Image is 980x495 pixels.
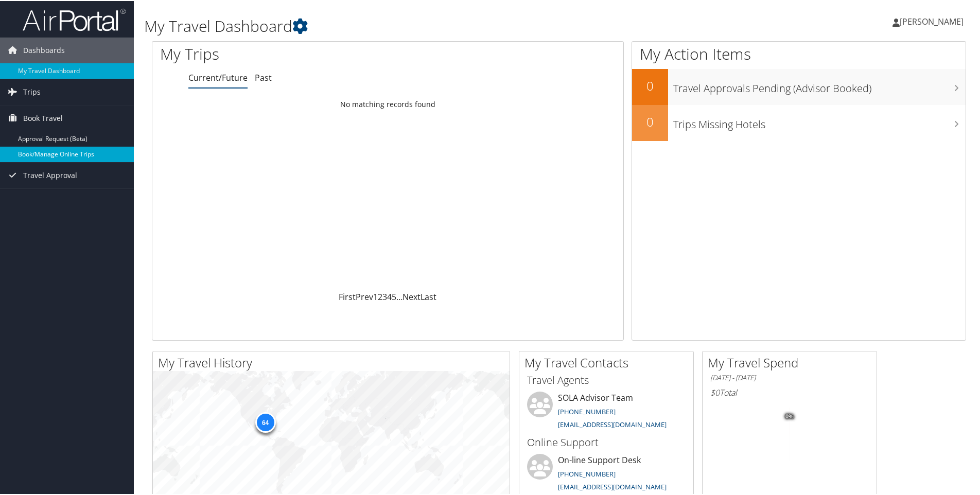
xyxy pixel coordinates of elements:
a: 0Travel Approvals Pending (Advisor Booked) [632,68,966,104]
h2: 0 [632,112,668,130]
h1: My Trips [160,42,419,64]
h2: My Travel Spend [708,353,877,370]
h1: My Travel Dashboard [144,14,697,36]
h2: My Travel History [158,353,510,370]
h2: My Travel Contacts [524,353,693,370]
h3: Travel Agents [527,372,686,386]
a: [PERSON_NAME] [892,5,974,36]
a: Past [255,71,272,82]
a: Last [421,290,436,302]
a: [EMAIL_ADDRESS][DOMAIN_NAME] [558,481,667,490]
span: [PERSON_NAME] [900,15,964,26]
li: On-line Support Desk [522,453,691,495]
a: Prev [356,290,373,302]
span: Travel Approval [23,162,77,187]
a: 4 [387,290,392,302]
img: airportal-logo.png [23,7,126,31]
a: 3 [382,290,387,302]
div: 64 [255,411,275,432]
h3: Trips Missing Hotels [673,111,966,131]
h6: [DATE] - [DATE] [710,372,869,382]
a: [PHONE_NUMBER] [558,406,616,415]
a: Next [402,290,421,302]
a: Current/Future [188,71,248,82]
h3: Travel Approvals Pending (Advisor Booked) [673,75,966,95]
h1: My Action Items [632,42,966,64]
a: [EMAIL_ADDRESS][DOMAIN_NAME] [558,419,667,428]
li: SOLA Advisor Team [522,391,691,433]
span: Dashboards [23,37,65,62]
h2: 0 [632,76,668,94]
a: 5 [392,290,396,302]
a: 1 [373,290,378,302]
h3: Online Support [527,434,686,449]
a: First [339,290,356,302]
tspan: 0% [785,413,794,419]
span: Trips [23,78,41,104]
a: 2 [378,290,382,302]
td: No matching records found [152,94,623,113]
span: … [396,290,402,302]
h6: Total [710,386,869,397]
span: Book Travel [23,104,63,130]
span: $0 [710,386,720,397]
a: [PHONE_NUMBER] [558,468,616,478]
a: 0Trips Missing Hotels [632,104,966,140]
